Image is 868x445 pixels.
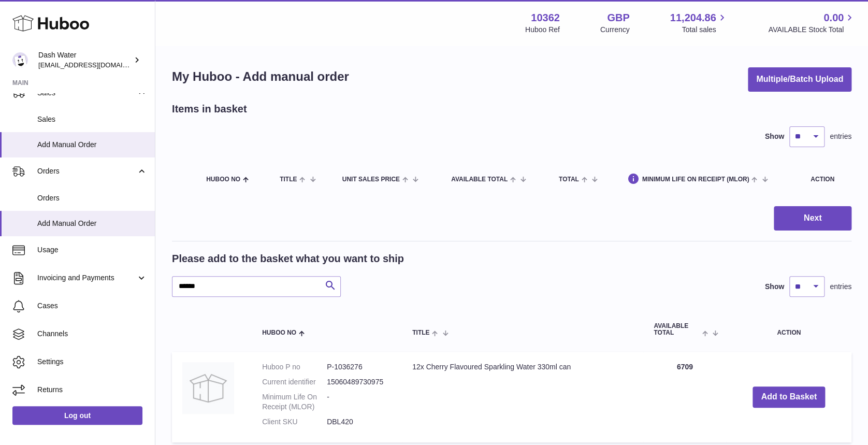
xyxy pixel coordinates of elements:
span: Huboo no [262,329,296,336]
span: [EMAIL_ADDRESS][DOMAIN_NAME] [38,61,152,69]
td: 12x Cherry Flavoured Sparkling Water 330ml can [402,352,643,442]
th: Action [726,312,851,347]
span: Add Manual Order [37,140,147,150]
div: Currency [600,25,630,35]
div: Dash Water [38,50,132,70]
dt: Huboo P no [262,362,327,372]
span: Cases [37,301,147,311]
span: Title [280,176,297,183]
div: Action [811,176,841,183]
span: Title [412,329,429,336]
span: Returns [37,385,147,395]
button: Next [774,206,851,231]
a: Log out [12,406,142,425]
span: entries [830,282,851,292]
span: Channels [37,329,147,339]
dd: DBL420 [327,417,392,427]
div: Huboo Ref [525,25,560,35]
strong: 10362 [531,11,560,25]
dd: P-1036276 [327,362,392,372]
label: Show [765,282,784,292]
a: 11,204.86 Total sales [670,11,728,35]
span: Total [559,176,579,183]
span: Settings [37,357,147,367]
h1: My Huboo - Add manual order [172,68,349,85]
img: bea@dash-water.com [12,52,28,68]
strong: GBP [607,11,629,25]
span: Sales [37,114,147,124]
span: Minimum Life On Receipt (MLOR) [642,176,749,183]
span: AVAILABLE Stock Total [768,25,856,35]
button: Multiple/Batch Upload [748,67,851,92]
span: Orders [37,166,136,176]
span: Total sales [682,25,728,35]
span: Orders [37,193,147,203]
td: 6709 [643,352,726,442]
span: Unit Sales Price [342,176,400,183]
dd: - [327,392,392,412]
span: Invoicing and Payments [37,273,136,283]
span: Usage [37,245,147,255]
span: Huboo no [206,176,240,183]
dt: Current identifier [262,377,327,387]
span: entries [830,132,851,141]
span: 0.00 [823,11,844,25]
span: AVAILABLE Total [654,323,700,336]
span: AVAILABLE Total [451,176,508,183]
dt: Minimum Life On Receipt (MLOR) [262,392,327,412]
h2: Please add to the basket what you want to ship [172,252,404,266]
label: Show [765,132,784,141]
dd: 15060489730975 [327,377,392,387]
img: 12x Cherry Flavoured Sparkling Water 330ml can [182,362,234,414]
a: 0.00 AVAILABLE Stock Total [768,11,856,35]
span: 11,204.86 [670,11,716,25]
h2: Items in basket [172,102,247,116]
span: Add Manual Order [37,219,147,228]
button: Add to Basket [753,386,825,408]
dt: Client SKU [262,417,327,427]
